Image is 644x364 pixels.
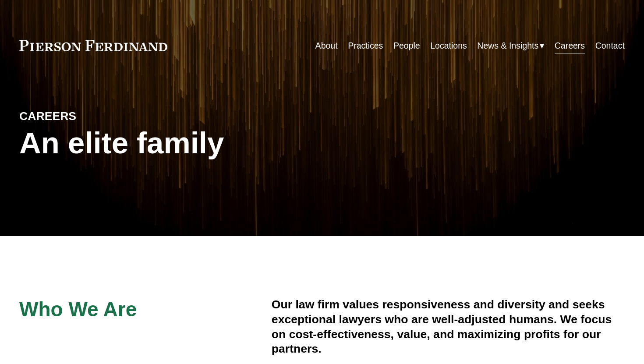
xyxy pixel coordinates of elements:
a: Practices [348,37,383,54]
h4: CAREERS [19,109,170,124]
a: Contact [595,37,625,54]
a: About [315,37,338,54]
a: Locations [430,37,467,54]
a: folder dropdown [477,37,544,54]
h1: An elite family [19,126,322,161]
a: People [393,37,420,54]
span: Who We Are [19,298,137,321]
span: News & Insights [477,38,538,53]
h4: Our law firm values responsiveness and diversity and seeks exceptional lawyers who are well-adjus... [272,297,625,357]
a: Careers [555,37,585,54]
